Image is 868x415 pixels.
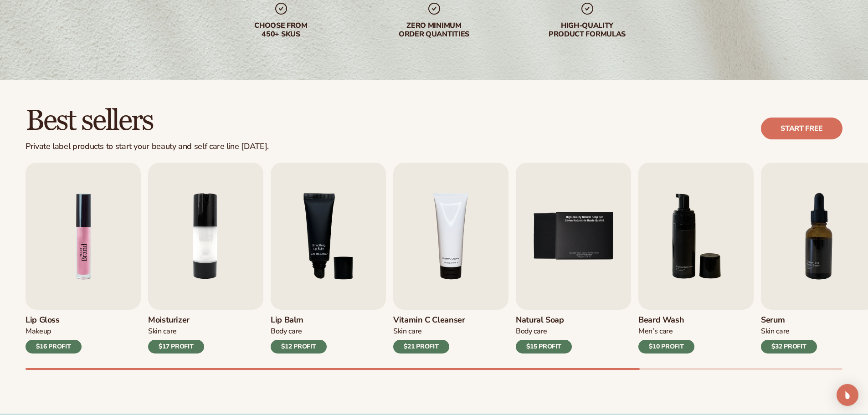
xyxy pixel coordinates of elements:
div: Makeup [26,327,82,336]
h3: Lip Gloss [26,315,82,325]
a: 2 / 9 [148,163,263,354]
div: Body Care [271,327,327,336]
div: Skin Care [761,327,817,336]
div: Zero minimum order quantities [376,21,493,39]
h3: Moisturizer [148,315,204,325]
a: Start free [761,118,842,139]
a: 4 / 9 [393,163,508,354]
div: $15 PROFIT [516,340,572,354]
div: Skin Care [393,327,465,336]
div: $17 PROFIT [148,340,204,354]
div: Men’s Care [638,327,694,336]
div: $16 PROFIT [26,340,82,354]
div: $10 PROFIT [638,340,694,354]
a: 5 / 9 [516,163,631,354]
div: $32 PROFIT [761,340,817,354]
h3: Beard Wash [638,315,694,325]
div: $12 PROFIT [271,340,327,354]
div: High-quality product formulas [529,21,646,39]
div: Body Care [516,327,572,336]
div: $21 PROFIT [393,340,449,354]
div: Skin Care [148,327,204,336]
div: Private label products to start your beauty and self care line [DATE]. [26,142,269,152]
img: Shopify Image 2 [26,163,141,310]
a: 3 / 9 [271,163,386,354]
h3: Lip Balm [271,315,327,325]
h3: Natural Soap [516,315,572,325]
h2: Best sellers [26,106,269,136]
div: Open Intercom Messenger [837,384,858,406]
a: 6 / 9 [638,163,754,354]
h3: Serum [761,315,817,325]
div: Choose from 450+ Skus [223,21,339,39]
h3: Vitamin C Cleanser [393,315,465,325]
a: 1 / 9 [26,163,141,354]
